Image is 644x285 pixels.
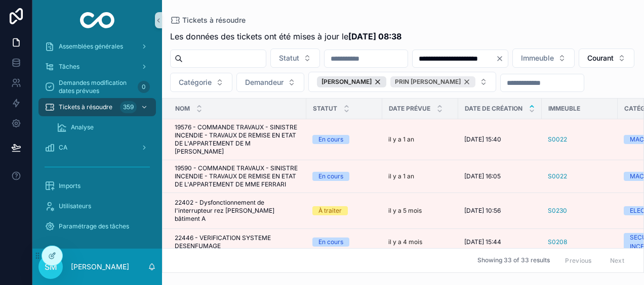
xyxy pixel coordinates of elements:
button: Select Button [236,73,304,92]
button: Select Button [512,49,575,68]
span: Immeuble [521,53,554,63]
p: il y a 1 an [388,135,414,144]
a: Paramétrage des tâches [38,217,156,235]
button: Clear [496,55,508,63]
span: Catégorie [179,77,212,87]
a: Utilisateurs [38,197,156,215]
a: Tickets à résoudre359 [38,98,156,116]
strong: [DATE] 08:38 [348,31,401,41]
span: Demandeur [245,77,284,87]
a: Demandes modification dates prévues0 [38,78,156,96]
a: Imports [38,177,156,195]
span: Nom [175,105,190,113]
span: Assemblées générales [59,42,123,51]
a: Analyse [51,118,156,136]
a: Assemblées générales [38,37,156,56]
span: CA [59,144,67,152]
a: CA [38,138,156,157]
span: Courant [587,53,614,63]
a: S0022 [548,135,567,144]
span: Statut [279,53,299,63]
div: En cours [318,135,343,144]
p: [PERSON_NAME] [71,262,129,272]
span: Les données des tickets ont été mises à jour le [170,30,401,42]
button: Select Button [579,49,634,68]
button: Select Button [270,49,320,68]
span: 22446 - VERIFICATION SYSTEME DESENFUMAGE [175,234,300,250]
div: scrollable content [32,40,162,249]
span: Paramétrage des tâches [59,222,129,230]
span: [DATE] 10:56 [464,207,501,215]
p: il y a 4 mois [388,238,422,246]
a: Tickets à résoudre [170,15,246,25]
span: PRIN [PERSON_NAME] [395,78,461,86]
span: Demandes modification dates prévues [59,79,134,95]
span: [PERSON_NAME] [321,78,372,86]
p: il y a 5 mois [388,207,422,215]
span: Statut [313,105,337,113]
button: Unselect 2 [390,76,475,87]
div: 0 [138,81,150,93]
span: Tâches [59,63,79,71]
span: Date de création [465,105,522,113]
button: Select Button [308,72,496,92]
p: il y a 1 an [388,172,414,180]
span: Date prévue [389,105,430,113]
button: Select Button [170,73,232,92]
span: Tickets à résoudre [59,103,112,111]
span: 22402 - Dysfonctionnement de l'interrupteur rez [PERSON_NAME] bâtiment A [175,199,300,223]
div: En cours [318,172,343,181]
img: App logo [80,12,115,28]
span: Tickets à résoudre [182,15,246,25]
span: Analyse [71,123,94,131]
span: SM [45,261,57,273]
span: [DATE] 15:44 [464,238,501,246]
button: Unselect 86 [317,76,386,87]
a: S0022 [548,172,567,180]
span: Utilisateurs [59,202,91,210]
span: [DATE] 16:05 [464,172,501,180]
span: 19590 - COMMANDE TRAVAUX - SINISTRE INCENDIE - TRAVAUX DE REMISE EN ETAT DE L'APPARTEMENT DE MME ... [175,164,300,188]
span: Showing 33 of 33 results [477,257,550,265]
div: À traiter [318,206,342,215]
a: Tâches [38,58,156,76]
a: S0208 [548,238,567,246]
span: 19576 - COMMANDE TRAVAUX - SINISTRE INCENDIE - TRAVAUX DE REMISE EN ETAT DE L'APPARTEMENT DE M [P... [175,123,300,156]
span: Immeuble [548,105,580,113]
div: 359 [120,101,137,113]
span: [DATE] 15:40 [464,135,501,144]
div: En cours [318,238,343,247]
span: Imports [59,182,80,190]
a: S0230 [548,207,567,215]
